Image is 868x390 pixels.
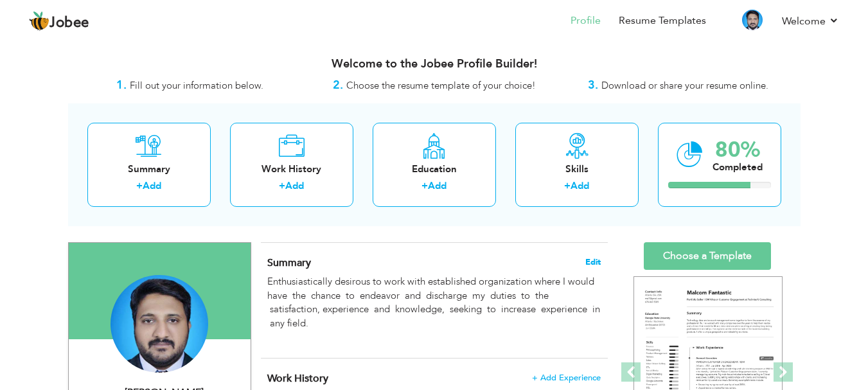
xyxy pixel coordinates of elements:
h4: This helps to show the companies you have worked for. [267,372,600,385]
div: Enthusiastically desirous to work with established organization where I would have the chance to ... [267,275,600,344]
label: + [279,179,285,193]
a: Add [143,179,161,192]
div: Summary [98,163,200,176]
h4: Adding a summary is a quick and easy way to highlight your experience and interests. [267,256,600,269]
div: Education [383,163,486,176]
label: + [564,179,571,193]
a: Add [571,179,589,192]
a: Profile [571,13,601,28]
span: + Add Experience [532,373,601,382]
strong: 3. [588,77,598,93]
div: Completed [713,161,763,174]
label: + [136,179,143,193]
img: Profile Img [742,10,763,30]
img: jobee.io [29,11,49,31]
img: Sheraz Pasha [111,275,208,373]
div: Work History [240,163,343,176]
span: Choose the resume template of your choice! [346,79,536,92]
a: Resume Templates [619,13,706,28]
span: Work History [267,371,328,386]
span: Jobee [49,16,89,30]
label: + [421,179,428,193]
span: Edit [585,258,601,267]
div: 80% [713,139,763,161]
h3: Welcome to the Jobee Profile Builder! [68,58,801,71]
span: Summary [267,256,311,270]
strong: 2. [333,77,343,93]
a: Welcome [782,13,839,29]
a: Jobee [29,11,89,31]
span: Fill out your information below. [130,79,263,92]
div: Skills [526,163,628,176]
a: Add [428,179,447,192]
a: Add [285,179,304,192]
span: Download or share your resume online. [601,79,768,92]
strong: 1. [116,77,127,93]
a: Choose a Template [644,242,771,270]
